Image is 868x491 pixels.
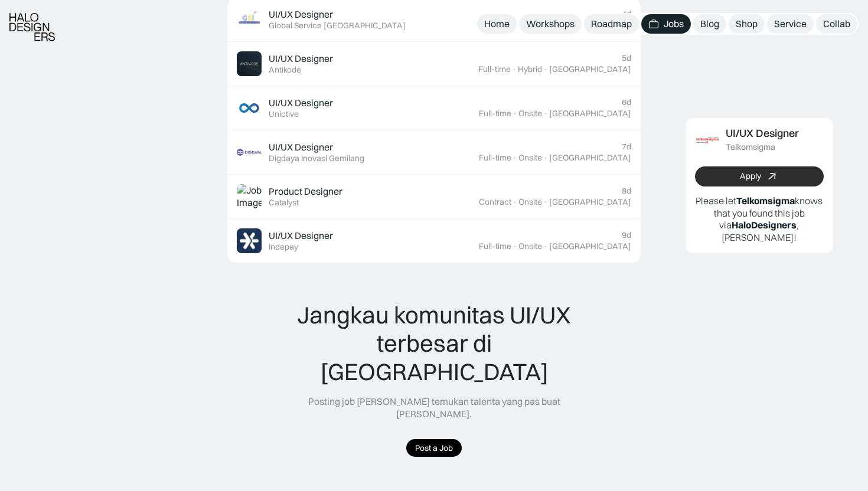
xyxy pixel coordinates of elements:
div: Jobs [664,18,684,30]
a: Job ImageUI/UX DesignerAntikode5dFull-time·Hybrid·[GEOGRAPHIC_DATA] [227,42,641,86]
div: 4d [622,9,631,19]
div: UI/UX Designer [269,8,333,21]
a: Roadmap [584,14,639,34]
div: · [543,64,548,74]
div: [GEOGRAPHIC_DATA] [549,241,631,251]
div: 5d [622,53,631,63]
div: [GEOGRAPHIC_DATA] [549,109,631,119]
div: 8d [622,186,631,196]
div: Unictive [269,109,299,119]
div: · [543,109,548,119]
div: UI/UX Designer [269,97,333,109]
div: · [543,153,548,163]
img: Job Image [695,127,720,152]
img: Job Image [237,51,262,76]
div: Collab [823,18,850,30]
a: Post a Job [406,439,462,457]
div: Shop [736,18,758,30]
div: Workshops [526,18,575,30]
div: Blog [700,18,719,30]
a: Shop [729,14,765,34]
p: Please let knows that you found this job via , [PERSON_NAME]! [695,195,824,244]
div: Service [774,18,807,30]
a: Jobs [641,14,691,34]
div: · [513,241,517,251]
a: Job ImageProduct DesignerCatalyst8dContract·Onsite·[GEOGRAPHIC_DATA] [227,175,641,219]
a: Collab [816,14,857,34]
div: Indepay [269,242,298,252]
div: Digdaya Inovasi Gemilang [269,153,364,163]
div: UI/UX Designer [269,230,333,242]
div: Antikode [269,65,301,75]
div: Onsite [518,109,542,119]
a: Service [767,14,814,34]
div: · [513,197,517,207]
div: 7d [622,142,631,152]
a: Home [477,14,517,34]
a: Job ImageUI/UX DesignerUnictive6dFull-time·Onsite·[GEOGRAPHIC_DATA] [227,86,641,130]
div: Post a Job [415,443,453,453]
a: Job ImageUI/UX DesignerIndepay9dFull-time·Onsite·[GEOGRAPHIC_DATA] [227,219,641,263]
a: Job ImageUI/UX DesignerDigdaya Inovasi Gemilang7dFull-time·Onsite·[GEOGRAPHIC_DATA] [227,130,641,175]
img: Job Image [237,184,262,209]
div: UI/UX Designer [726,127,799,140]
b: HaloDesigners [732,220,797,231]
div: · [543,197,548,207]
div: Full-time [478,64,511,74]
div: Full-time [479,153,511,163]
a: Apply [695,166,824,186]
a: Workshops [519,14,582,34]
div: · [513,109,517,119]
div: Full-time [479,109,511,119]
div: Posting job [PERSON_NAME] temukan talenta yang pas buat [PERSON_NAME]. [273,395,595,420]
img: Job Image [237,96,262,120]
div: Telkomsigma [726,142,775,152]
div: 9d [622,230,631,240]
div: [GEOGRAPHIC_DATA] [549,153,631,163]
div: UI/UX Designer [269,141,333,153]
div: Onsite [518,153,542,163]
b: Telkomsigma [736,195,795,207]
div: · [512,64,517,74]
img: Job Image [237,140,262,165]
div: Roadmap [591,18,632,30]
div: · [513,153,517,163]
img: Job Image [237,228,262,253]
div: Jangkau komunitas UI/UX terbesar di [GEOGRAPHIC_DATA] [273,301,595,386]
div: Apply [740,172,761,182]
div: Onsite [518,241,542,251]
div: Onsite [518,197,542,207]
a: Blog [693,14,726,34]
div: Full-time [479,241,511,251]
div: UI/UX Designer [269,53,333,65]
div: Contract [479,197,511,207]
div: [GEOGRAPHIC_DATA] [549,197,631,207]
div: · [543,241,548,251]
div: Product Designer [269,185,342,198]
div: 6d [622,97,631,107]
div: Hybrid [518,64,542,74]
div: Home [484,18,510,30]
div: [GEOGRAPHIC_DATA] [549,64,631,74]
div: Catalyst [269,198,299,208]
div: Global Service [GEOGRAPHIC_DATA] [269,21,406,31]
img: Job Image [237,7,262,32]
